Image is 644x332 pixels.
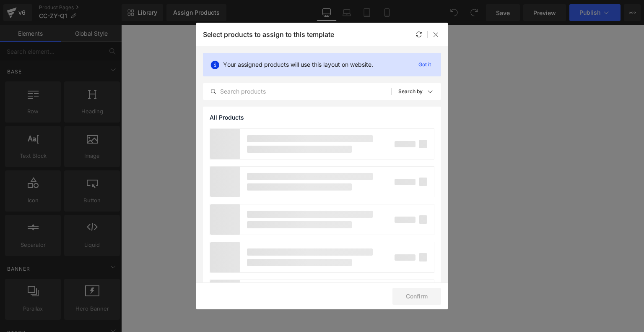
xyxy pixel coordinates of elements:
[415,60,434,70] p: Got it
[203,86,391,97] input: Search products
[392,288,441,305] button: Confirm
[398,89,423,94] p: Search by
[210,114,244,121] span: All Products
[203,30,334,39] p: Select products to assign to this template
[223,60,373,69] p: Your assigned products will use this layout on website.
